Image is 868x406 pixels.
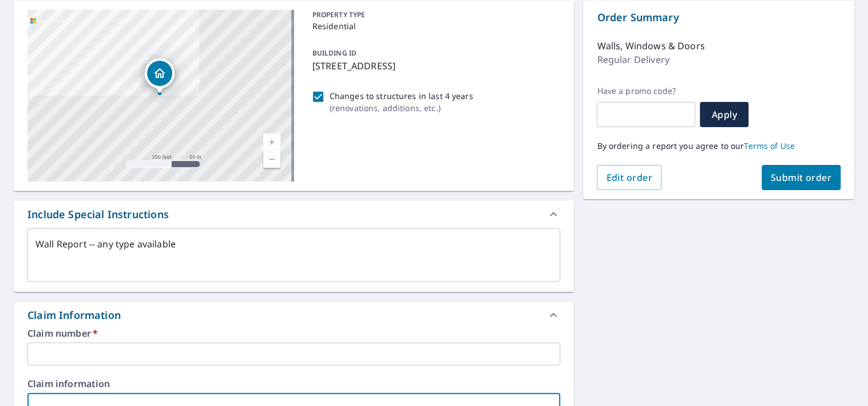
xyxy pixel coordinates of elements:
[263,151,280,168] a: Current Level 17, Zoom Out
[597,141,841,151] p: By ordering a report you agree to our
[27,207,169,222] div: Include Special Instructions
[27,379,560,388] label: Claim information
[771,171,832,184] span: Submit order
[145,58,175,94] div: Dropped pin, building 1, Residential property, 2732 Oakmont Way Monroe, GA 30656
[14,200,574,228] div: Include Special Instructions
[597,53,669,66] p: Regular Delivery
[597,165,661,190] button: Edit order
[27,329,560,338] label: Claim number
[330,90,473,102] p: Changes to structures in last 4 years
[35,239,552,271] textarea: Wall Report -- any type available
[606,171,652,184] span: Edit order
[312,10,556,20] p: PROPERTY TYPE
[700,102,748,127] button: Apply
[312,20,556,32] p: Residential
[14,301,574,329] div: Claim Information
[597,39,704,53] p: Walls, Windows & Doors
[597,86,695,96] label: Have a promo code?
[762,165,841,190] button: Submit order
[744,140,795,151] a: Terms of Use
[312,48,356,58] p: BUILDING ID
[27,308,121,323] div: Claim Information
[330,102,473,114] p: ( renovations, additions, etc. )
[597,10,841,25] p: Order Summary
[263,133,280,151] a: Current Level 17, Zoom In
[312,59,556,73] p: [STREET_ADDRESS]
[709,108,739,121] span: Apply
